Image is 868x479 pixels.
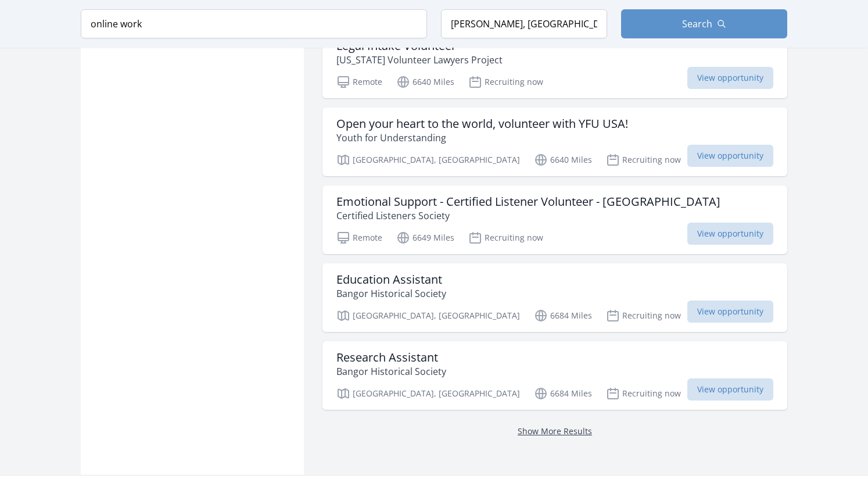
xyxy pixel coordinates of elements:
[606,153,681,167] p: Recruiting now
[518,426,592,437] a: Show More Results
[322,30,787,98] a: Legal Intake Volunteer [US_STATE] Volunteer Lawyers Project Remote 6640 Miles Recruiting now View...
[534,309,592,323] p: 6684 Miles
[322,341,787,410] a: Research Assistant Bangor Historical Society [GEOGRAPHIC_DATA], [GEOGRAPHIC_DATA] 6684 Miles Recr...
[468,75,543,89] p: Recruiting now
[687,67,773,89] span: View opportunity
[336,364,446,378] p: Bangor Historical Society
[322,185,787,254] a: Emotional Support - Certified Listener Volunteer - [GEOGRAPHIC_DATA] Certified Listeners Society ...
[687,378,773,401] span: View opportunity
[336,131,628,145] p: Youth for Understanding
[534,387,592,401] p: 6684 Miles
[322,263,787,332] a: Education Assistant Bangor Historical Society [GEOGRAPHIC_DATA], [GEOGRAPHIC_DATA] 6684 Miles Rec...
[322,108,787,176] a: Open your heart to the world, volunteer with YFU USA! Youth for Understanding [GEOGRAPHIC_DATA], ...
[81,9,427,38] input: Keyword
[396,231,454,245] p: 6649 Miles
[606,387,681,401] p: Recruiting now
[336,309,520,323] p: [GEOGRAPHIC_DATA], [GEOGRAPHIC_DATA]
[336,287,446,301] p: Bangor Historical Society
[336,273,446,287] h3: Education Assistant
[336,387,520,401] p: [GEOGRAPHIC_DATA], [GEOGRAPHIC_DATA]
[336,75,382,89] p: Remote
[606,309,681,323] p: Recruiting now
[687,145,773,167] span: View opportunity
[336,153,520,167] p: [GEOGRAPHIC_DATA], [GEOGRAPHIC_DATA]
[396,75,454,89] p: 6640 Miles
[336,231,382,245] p: Remote
[687,301,773,323] span: View opportunity
[336,53,503,67] p: [US_STATE] Volunteer Lawyers Project
[336,351,446,364] h3: Research Assistant
[336,209,720,223] p: Certified Listeners Society
[687,223,773,245] span: View opportunity
[682,17,712,31] span: Search
[621,9,787,38] button: Search
[336,117,628,131] h3: Open your heart to the world, volunteer with YFU USA!
[441,9,607,38] input: Location
[534,153,592,167] p: 6640 Miles
[336,195,720,209] h3: Emotional Support - Certified Listener Volunteer - [GEOGRAPHIC_DATA]
[468,231,543,245] p: Recruiting now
